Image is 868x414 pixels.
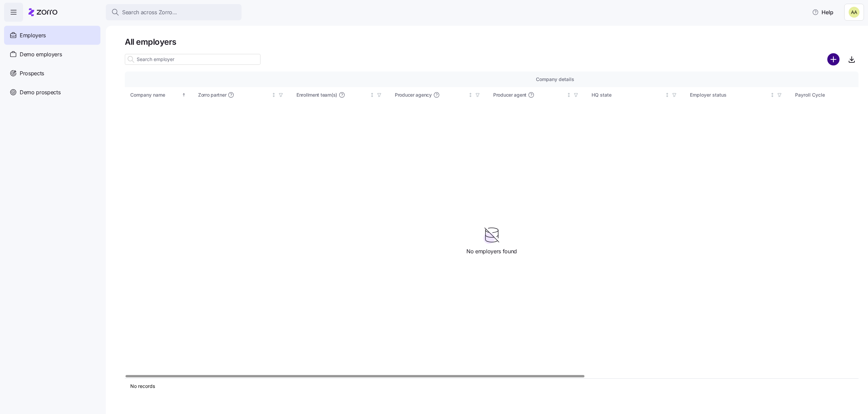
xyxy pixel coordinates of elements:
span: Help [812,8,833,16]
div: Not sorted [468,93,473,97]
div: No records [130,383,795,390]
a: Demo employers [4,45,100,64]
span: Search across Zorro... [122,8,177,17]
button: Help [807,5,839,19]
span: Prospects [20,69,44,78]
div: Not sorted [566,93,571,97]
span: Zorro partner [198,92,226,98]
span: Producer agent [493,92,526,98]
div: Sorted ascending [181,93,186,97]
div: Not sorted [665,93,670,97]
div: Not sorted [271,93,276,97]
span: No employers found [466,247,517,256]
span: Producer agency [395,92,432,98]
th: Zorro partnerNot sorted [193,87,291,103]
span: Enrollment team(s) [296,92,337,98]
div: Payroll Cycle [795,91,867,99]
th: Producer agentNot sorted [488,87,586,103]
span: Demo employers [20,50,62,59]
button: Search across Zorro... [106,4,242,20]
div: Employer status [690,91,769,99]
div: Not sorted [770,93,775,97]
th: Employer statusNot sorted [684,87,790,103]
div: Not sorted [370,93,374,97]
a: Demo prospects [4,83,100,102]
a: Prospects [4,64,100,83]
h1: All employers [125,37,859,47]
div: HQ state [592,91,663,99]
img: 69dbe272839496de7880a03cd36c60c1 [849,7,860,18]
a: Employers [4,26,100,45]
th: Company nameSorted ascending [125,87,193,103]
th: Enrollment team(s)Not sorted [291,87,389,103]
div: Company name [130,91,180,99]
th: HQ stateNot sorted [586,87,684,103]
span: Employers [20,31,46,40]
th: Producer agencyNot sorted [389,87,488,103]
span: Demo prospects [20,88,61,97]
svg: add icon [827,53,840,65]
input: Search employer [125,54,261,65]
